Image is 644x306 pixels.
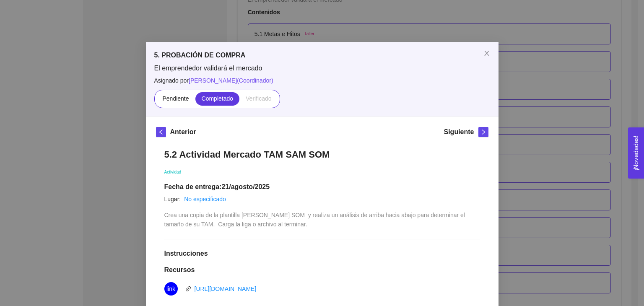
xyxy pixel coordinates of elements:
span: El emprendedor validará el mercado [154,64,490,73]
span: link [185,286,191,292]
h5: 5. PROBACIÓN DE COMPRA [154,50,490,60]
button: Open Feedback Widget [628,127,644,179]
span: right [479,129,488,135]
button: Close [475,42,499,65]
span: Crea una copia de la plantilla [PERSON_NAME] SOM y realiza un análisis de arriba hacia abajo para... [164,212,467,228]
article: Lugar: [164,194,181,204]
span: close [483,50,490,57]
span: Pendiente [162,95,189,102]
span: Actividad [164,170,182,174]
h5: Anterior [170,127,196,137]
h1: Fecha de entrega: 21/agosto/2025 [164,183,480,191]
span: Asignado por [154,76,490,85]
h1: Instrucciones [164,249,480,258]
span: left [156,129,166,135]
h1: 5.2 Actividad Mercado TAM SAM SOM [164,149,480,160]
a: [URL][DOMAIN_NAME] [195,285,257,292]
button: right [478,127,488,137]
span: Verificado [246,95,271,102]
button: left [156,127,166,137]
h5: Siguiente [444,127,474,137]
span: link [166,282,175,296]
span: [PERSON_NAME] ( Coordinador ) [189,77,273,84]
span: Completado [202,95,234,102]
a: No especificado [184,196,226,202]
h1: Recursos [164,266,480,274]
